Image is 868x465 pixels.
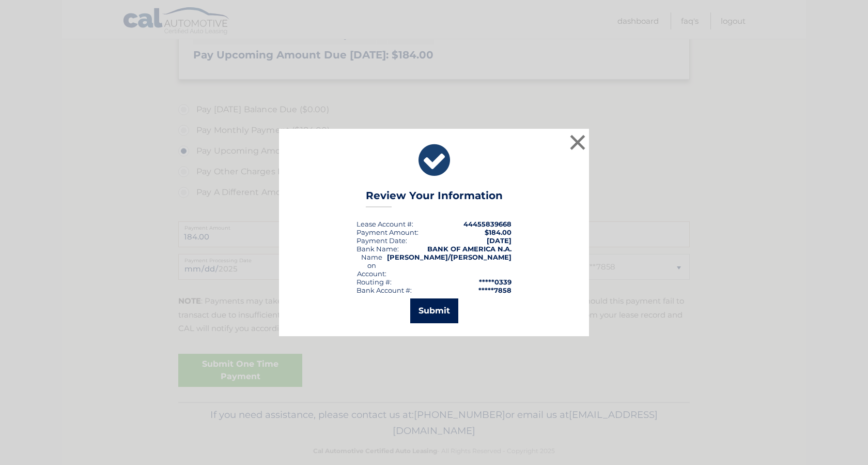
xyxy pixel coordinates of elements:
strong: [PERSON_NAME]/[PERSON_NAME] [387,253,512,261]
div: Name on Account: [357,253,387,278]
div: Payment Amount: [357,228,419,236]
div: Bank Account #: [357,286,412,294]
span: $184.00 [485,228,512,236]
div: Routing #: [357,278,392,286]
button: × [567,132,588,153]
strong: BANK OF AMERICA N.A. [427,245,512,253]
span: [DATE] [487,236,512,245]
div: : [357,236,407,245]
span: Payment Date [357,236,406,245]
div: Lease Account #: [357,220,413,228]
button: Submit [410,298,458,323]
strong: 44455839668 [463,220,512,228]
div: Bank Name: [357,245,399,253]
h3: Review Your Information [366,189,503,207]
